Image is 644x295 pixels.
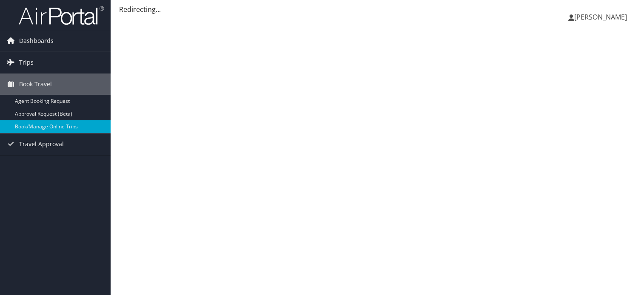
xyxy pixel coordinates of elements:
[19,133,64,155] span: Travel Approval
[19,6,104,26] img: airportal-logo.png
[19,52,34,73] span: Trips
[119,4,635,14] div: Redirecting...
[19,30,54,51] span: Dashboards
[574,12,627,22] span: [PERSON_NAME]
[568,4,635,30] a: [PERSON_NAME]
[19,74,52,95] span: Book Travel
